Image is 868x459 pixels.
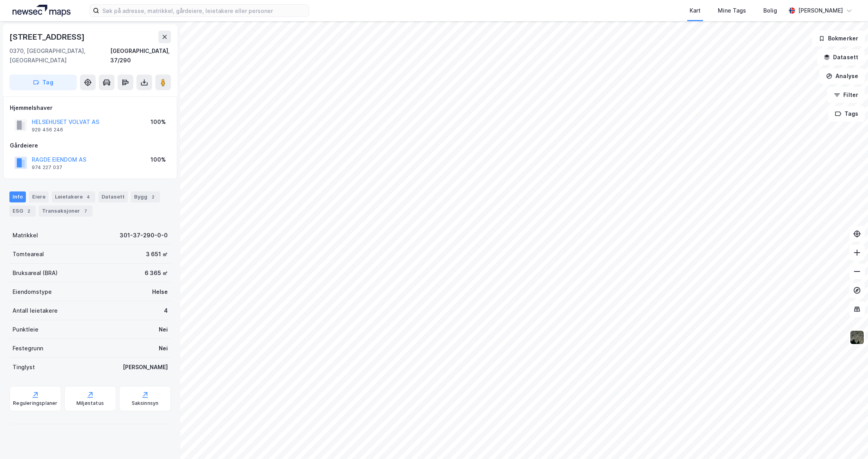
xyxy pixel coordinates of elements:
button: Datasett [817,49,865,65]
div: Matrikkel [13,231,38,240]
div: 4 [164,306,168,315]
div: Bolig [763,6,777,15]
div: [GEOGRAPHIC_DATA], 37/290 [110,46,171,65]
div: 100% [151,155,166,164]
div: Festegrunn [13,344,43,353]
input: Søk på adresse, matrikkel, gårdeiere, leietakere eller personer [99,5,309,16]
img: logo.a4113a55bc3d86da70a041830d287a7e.svg [13,5,71,16]
div: Kontrollprogram for chat [829,421,868,459]
div: Reguleringsplaner [13,400,57,406]
div: Nei [159,344,168,353]
div: Saksinnsyn [132,400,159,406]
div: 2 [25,207,33,215]
div: Leietakere [52,191,95,202]
div: Nei [159,325,168,334]
div: Punktleie [13,325,38,334]
button: Analyse [819,68,865,84]
div: Bygg [131,191,160,202]
div: Miljøstatus [76,400,104,406]
div: 4 [84,193,92,201]
div: [STREET_ADDRESS] [9,31,86,43]
button: Filter [827,87,865,103]
div: Kart [690,6,701,15]
div: 301-37-290-0-0 [120,231,168,240]
iframe: Chat Widget [829,421,868,459]
div: 7 [82,207,89,215]
div: [PERSON_NAME] [798,6,843,15]
div: 0370, [GEOGRAPHIC_DATA], [GEOGRAPHIC_DATA] [9,46,110,65]
button: Tag [9,75,77,90]
button: Bokmerker [812,31,865,46]
div: [PERSON_NAME] [123,362,168,372]
div: 3 651 ㎡ [146,250,168,259]
div: Mine Tags [718,6,746,15]
div: Hjemmelshaver [10,103,171,113]
div: Eiere [29,191,49,202]
button: Tags [828,106,865,122]
div: ESG [9,206,36,217]
div: 2 [149,193,157,201]
div: Info [9,191,26,202]
div: Gårdeiere [10,141,171,150]
img: 9k= [850,330,864,345]
div: Tomteareal [13,250,44,259]
div: Transaksjoner [39,206,93,217]
div: 6 365 ㎡ [145,268,168,278]
div: Tinglyst [13,362,35,372]
div: Helse [152,287,168,297]
div: 929 456 246 [32,127,63,133]
div: 100% [151,117,166,127]
div: Bruksareal (BRA) [13,268,58,278]
div: 974 227 037 [32,164,62,171]
div: Datasett [98,191,128,202]
div: Eiendomstype [13,287,52,297]
div: Antall leietakere [13,306,58,315]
